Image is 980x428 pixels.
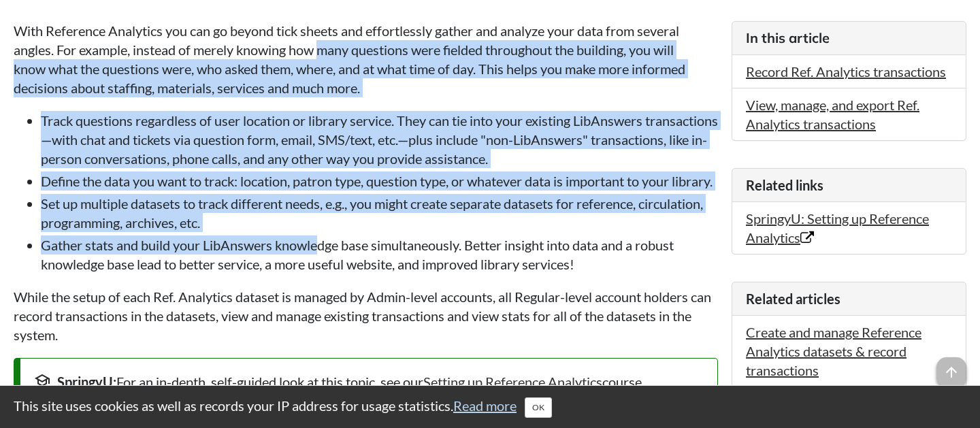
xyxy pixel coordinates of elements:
[746,29,952,48] h3: In this article
[746,63,946,80] a: Record Ref. Analytics transactions
[746,291,840,307] span: Related articles
[34,372,704,391] div: For an in-depth, self-guided look at this topic, see our course.
[746,97,919,132] a: View, manage, and export Ref. Analytics transactions
[746,324,921,378] a: Create and manage Reference Analytics datasets & record transactions
[936,357,966,387] span: arrow_upward
[746,210,929,246] a: SpringyU: Setting up Reference Analytics
[936,359,966,375] a: arrow_upward
[525,397,552,418] button: Close
[14,287,718,344] p: While the setup of each Ref. Analytics dataset is managed by Admin-level accounts, all Regular-le...
[423,374,602,390] a: Setting up Reference Analytics
[14,21,718,97] p: With Reference Analytics you can go beyond tick sheets and effortlessly gather and analyze your d...
[41,194,718,232] li: Set up multiple datasets to track different needs, e.g., you might create separate datasets for r...
[41,171,718,191] li: Define the data you want to track: location, patron type, question type, or whatever data is impo...
[746,177,823,193] span: Related links
[453,397,517,414] a: Read more
[34,372,50,389] span: school
[41,111,718,168] li: Track questions regardless of user location or library service. They can tie into your existing L...
[41,235,718,274] li: Gather stats and build your LibAnswers knowledge base simultaneously. Better insight into data an...
[57,374,116,390] strong: SpringyU:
